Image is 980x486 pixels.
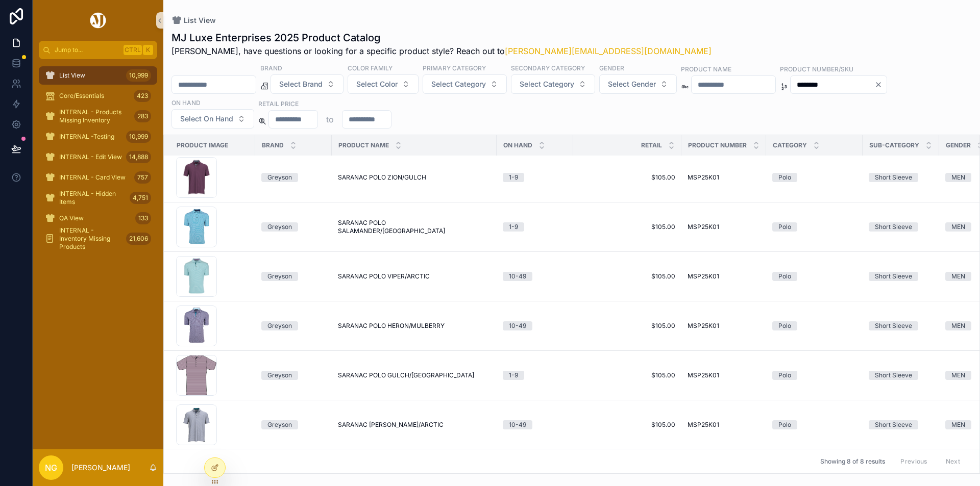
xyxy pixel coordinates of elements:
[641,141,662,149] span: Retail
[875,222,912,232] div: Short Sleeve
[579,223,675,231] span: $105.00
[59,173,126,182] span: INTERNAL - Card View
[59,108,130,124] span: INTERNAL - Products Missing Inventory
[869,420,933,429] a: Short Sleeve
[59,226,122,251] span: INTERNAL - Inventory Missing Products
[778,420,791,429] div: Polo
[39,41,157,59] button: Jump to...CtrlK
[39,148,157,166] a: INTERNAL - Edit View14,888
[579,173,675,182] a: $105.00
[869,173,933,182] a: Short Sleeve
[134,90,151,102] div: 423
[869,371,933,380] a: Short Sleeve
[261,222,326,232] a: Greyson
[951,420,965,429] div: MEN
[261,173,326,182] a: Greyson
[951,272,965,281] div: MEN
[261,371,326,380] a: Greyson
[505,46,712,56] a: [PERSON_NAME][EMAIL_ADDRESS][DOMAIN_NAME]
[130,192,151,204] div: 4,751
[869,272,933,281] a: Short Sleeve
[144,46,152,54] span: K
[134,171,151,184] div: 757
[951,321,965,330] div: MEN
[579,421,675,429] span: $105.00
[503,141,532,149] span: On Hand
[71,463,130,473] p: [PERSON_NAME]
[778,321,791,330] div: Polo
[267,222,292,232] div: Greyson
[126,233,151,245] div: 21,606
[88,12,108,29] img: App logo
[326,113,334,125] p: to
[258,99,299,108] label: Retail Price
[39,189,157,207] a: INTERNAL - Hidden Items4,751
[423,63,486,72] label: Primary Category
[874,81,887,89] button: Clear
[688,371,719,379] span: MSP25K01
[279,79,323,89] span: Select Brand
[509,173,518,182] div: 1-9
[599,74,677,94] button: Select Button
[688,421,719,429] span: MSP25K01
[511,74,595,94] button: Select Button
[261,272,326,281] a: Greyson
[869,222,933,232] a: Short Sleeve
[261,321,326,330] a: Greyson
[271,74,344,94] button: Select Button
[869,141,919,149] span: Sub-Category
[520,79,574,89] span: Select Category
[875,371,912,380] div: Short Sleeve
[778,371,791,380] div: Polo
[180,114,233,124] span: Select On Hand
[688,223,719,231] span: MSP25K01
[338,371,474,379] span: SARANAC POLO GULCH/[GEOGRAPHIC_DATA]
[509,272,526,281] div: 10-49
[338,219,491,235] a: SARANAC POLO SALAMANDER/[GEOGRAPHIC_DATA]
[688,223,760,231] a: MSP25K01
[45,462,57,474] span: NG
[503,420,567,429] a: 10-49
[338,272,491,280] a: SARANAC POLO VIPER/ARCTIC
[171,98,201,107] label: On Hand
[338,322,445,330] span: SARANAC POLO HERON/MULBERRY
[267,272,292,281] div: Greyson
[59,92,104,100] span: Core/Essentials
[951,371,965,380] div: MEN
[348,63,393,72] label: Color Family
[134,110,151,122] div: 283
[875,173,912,182] div: Short Sleeve
[688,322,760,330] a: MSP25K01
[688,371,760,379] a: MSP25K01
[579,371,675,379] a: $105.00
[348,74,419,94] button: Select Button
[55,46,119,54] span: Jump to...
[772,371,856,380] a: Polo
[171,109,254,129] button: Select Button
[39,229,157,248] a: INTERNAL - Inventory Missing Products21,606
[780,64,853,73] label: Product Number/SKU
[59,153,122,161] span: INTERNAL - Edit View
[39,66,157,85] a: List View10,999
[39,87,157,105] a: Core/Essentials423
[338,421,491,429] a: SARANAC [PERSON_NAME]/ARCTIC
[171,15,216,25] a: List View
[772,272,856,281] a: Polo
[511,63,585,72] label: Secondary Category
[951,222,965,232] div: MEN
[772,222,856,232] a: Polo
[579,272,675,280] a: $105.00
[126,69,151,82] div: 10,999
[773,141,807,149] span: Category
[688,173,760,182] a: MSP25K01
[778,272,791,281] div: Polo
[59,190,126,206] span: INTERNAL - Hidden Items
[688,173,719,182] span: MSP25K01
[503,371,567,380] a: 1-9
[688,421,760,429] a: MSP25K01
[39,107,157,125] a: INTERNAL - Products Missing Inventory283
[267,321,292,330] div: Greyson
[59,133,114,141] span: INTERNAL -Testing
